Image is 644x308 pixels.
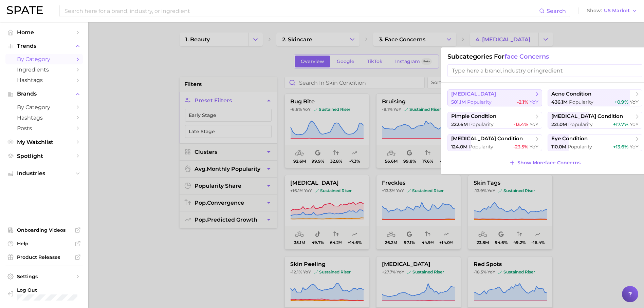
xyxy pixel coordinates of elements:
span: US Market [604,9,630,13]
a: Log out. Currently logged in with e-mail SLong@ulta.com. [5,285,83,303]
span: 110.0m [551,144,566,150]
span: +13.6% [613,144,628,150]
a: Posts [5,123,83,134]
a: Onboarding Videos [5,225,83,235]
button: [MEDICAL_DATA] condition221.0m Popularity+17.7% YoY [548,112,642,129]
h1: Subcategories for [447,53,642,60]
span: eye condition [551,136,588,142]
span: Search [547,8,566,14]
span: Popularity [568,144,592,150]
a: Product Releases [5,252,83,262]
span: Show More face concerns [517,160,581,166]
span: -23.5% [513,144,528,150]
a: Ingredients [5,64,83,75]
span: 436.1m [551,99,568,105]
span: pimple condition [451,113,496,120]
button: eye condition110.0m Popularity+13.6% YoY [548,134,642,151]
a: My Watchlist [5,137,83,147]
span: YoY [530,144,538,150]
span: Spotlight [17,153,71,159]
span: Home [17,29,71,36]
span: [MEDICAL_DATA] condition [551,113,623,120]
span: YoY [630,121,639,127]
span: Show [587,9,602,13]
a: by Category [5,54,83,64]
img: SPATE [7,6,43,14]
a: Home [5,27,83,38]
span: Popularity [469,144,493,150]
span: +17.7% [613,121,628,127]
span: YoY [630,144,639,150]
span: YoY [630,99,639,105]
span: Popularity [569,99,593,105]
span: 124.0m [451,144,467,150]
a: Hashtags [5,75,83,85]
span: Help [17,241,71,247]
button: acne condition436.1m Popularity+0.9% YoY [548,89,642,106]
input: Type here a brand, industry or ingredient [447,64,642,77]
button: Trends [5,41,83,51]
a: Help [5,239,83,249]
span: by Category [17,56,71,62]
span: face concerns [504,53,549,60]
span: YoY [530,99,538,105]
span: Log Out [17,287,77,293]
span: 221.0m [551,121,567,127]
span: Brands [17,91,71,97]
span: acne condition [551,91,591,97]
span: Industries [17,170,71,177]
span: Hashtags [17,77,71,83]
span: Hashtags [17,115,71,121]
button: ShowUS Market [585,6,639,15]
span: Onboarding Videos [17,227,71,233]
a: Settings [5,271,83,282]
span: [MEDICAL_DATA] [451,91,496,97]
span: Popularity [467,99,492,105]
button: [MEDICAL_DATA] condition124.0m Popularity-23.5% YoY [447,134,542,151]
button: Industries [5,168,83,179]
button: pimple condition222.6m Popularity-13.4% YoY [447,112,542,129]
button: [MEDICAL_DATA]501.1m Popularity-2.1% YoY [447,89,542,106]
span: Posts [17,125,71,131]
span: Trends [17,43,71,49]
span: Ingredients [17,66,71,73]
a: Hashtags [5,112,83,123]
input: Search here for a brand, industry, or ingredient [64,5,539,17]
span: +0.9% [614,99,628,105]
button: Show Moreface concerns [508,158,582,167]
span: by Category [17,104,71,110]
span: -13.4% [514,121,528,127]
span: Product Releases [17,254,71,260]
span: Popularity [469,121,494,127]
span: My Watchlist [17,139,71,145]
span: 222.6m [451,121,468,127]
span: 501.1m [451,99,466,105]
a: by Category [5,102,83,112]
span: -2.1% [517,99,528,105]
span: Popularity [568,121,593,127]
span: Settings [17,273,71,280]
span: [MEDICAL_DATA] condition [451,136,523,142]
button: Brands [5,89,83,99]
a: Spotlight [5,151,83,161]
span: YoY [530,121,538,127]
